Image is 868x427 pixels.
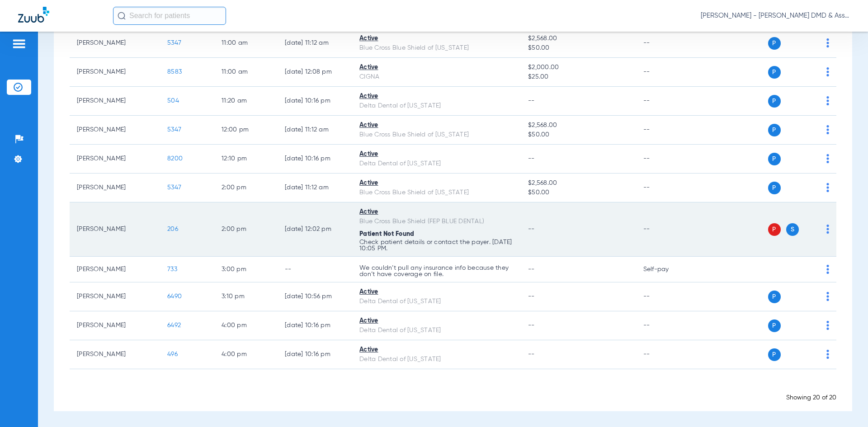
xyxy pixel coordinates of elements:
[636,116,697,145] td: --
[636,145,697,174] td: --
[359,265,514,277] p: We couldn’t pull any insurance info because they don’t have coverage on file.
[826,67,829,76] img: group-dot-blue.svg
[359,217,514,226] div: Blue Cross Blue Shield (FEP BLUE DENTAL)
[214,145,278,174] td: 12:10 PM
[359,43,514,53] div: Blue Cross Blue Shield of [US_STATE]
[528,293,535,300] span: --
[826,125,829,134] img: group-dot-blue.svg
[826,350,829,359] img: group-dot-blue.svg
[70,340,160,369] td: [PERSON_NAME]
[359,63,514,72] div: Active
[768,223,781,236] span: P
[359,287,514,297] div: Active
[826,225,829,234] img: group-dot-blue.svg
[826,96,829,105] img: group-dot-blue.svg
[214,116,278,145] td: 12:00 PM
[768,291,781,303] span: P
[359,150,514,159] div: Active
[118,12,126,20] img: Search Icon
[826,183,829,192] img: group-dot-blue.svg
[768,95,781,108] span: P
[528,351,535,357] span: --
[278,145,352,174] td: [DATE] 10:16 PM
[278,282,352,311] td: [DATE] 10:56 PM
[214,311,278,340] td: 4:00 PM
[359,207,514,217] div: Active
[359,316,514,326] div: Active
[214,174,278,202] td: 2:00 PM
[359,178,514,188] div: Active
[214,340,278,369] td: 4:00 PM
[70,257,160,282] td: [PERSON_NAME]
[70,29,160,58] td: [PERSON_NAME]
[167,155,183,162] span: 8200
[528,121,628,130] span: $2,568.00
[636,58,697,87] td: --
[359,188,514,197] div: Blue Cross Blue Shield of [US_STATE]
[768,348,781,361] span: P
[113,7,226,25] input: Search for patients
[70,174,160,202] td: [PERSON_NAME]
[70,145,160,174] td: [PERSON_NAME]
[359,101,514,111] div: Delta Dental of [US_STATE]
[826,265,829,274] img: group-dot-blue.svg
[278,340,352,369] td: [DATE] 10:16 PM
[528,34,628,43] span: $2,568.00
[636,174,697,202] td: --
[167,98,179,104] span: 504
[768,182,781,194] span: P
[278,116,352,145] td: [DATE] 11:12 AM
[786,223,799,236] span: S
[528,130,628,140] span: $50.00
[70,202,160,257] td: [PERSON_NAME]
[278,257,352,282] td: --
[359,159,514,169] div: Delta Dental of [US_STATE]
[359,345,514,355] div: Active
[636,282,697,311] td: --
[278,311,352,340] td: [DATE] 10:16 PM
[167,127,181,133] span: 5347
[823,384,868,427] iframe: Chat Widget
[768,153,781,165] span: P
[214,257,278,282] td: 3:00 PM
[528,226,535,232] span: --
[214,29,278,58] td: 11:00 AM
[636,29,697,58] td: --
[167,322,181,328] span: 6492
[167,226,178,232] span: 206
[768,124,781,136] span: P
[528,63,628,72] span: $2,000.00
[278,202,352,257] td: [DATE] 12:02 PM
[636,87,697,116] td: --
[359,297,514,306] div: Delta Dental of [US_STATE]
[70,282,160,311] td: [PERSON_NAME]
[278,29,352,58] td: [DATE] 11:12 AM
[278,174,352,202] td: [DATE] 11:12 AM
[528,188,628,197] span: $50.00
[768,66,781,79] span: P
[12,38,26,49] img: hamburger-icon
[167,40,181,46] span: 5347
[826,292,829,301] img: group-dot-blue.svg
[167,266,177,272] span: 733
[636,340,697,369] td: --
[636,311,697,340] td: --
[167,351,178,357] span: 496
[636,257,697,282] td: Self-pay
[528,155,535,162] span: --
[167,184,181,191] span: 5347
[359,326,514,335] div: Delta Dental of [US_STATE]
[528,43,628,53] span: $50.00
[786,394,836,401] span: Showing 20 of 20
[701,11,850,20] span: [PERSON_NAME] - [PERSON_NAME] DMD & Associates
[359,72,514,82] div: CIGNA
[636,202,697,257] td: --
[359,355,514,364] div: Delta Dental of [US_STATE]
[826,38,829,47] img: group-dot-blue.svg
[359,231,414,237] span: Patient Not Found
[826,321,829,330] img: group-dot-blue.svg
[70,311,160,340] td: [PERSON_NAME]
[214,282,278,311] td: 3:10 PM
[359,92,514,101] div: Active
